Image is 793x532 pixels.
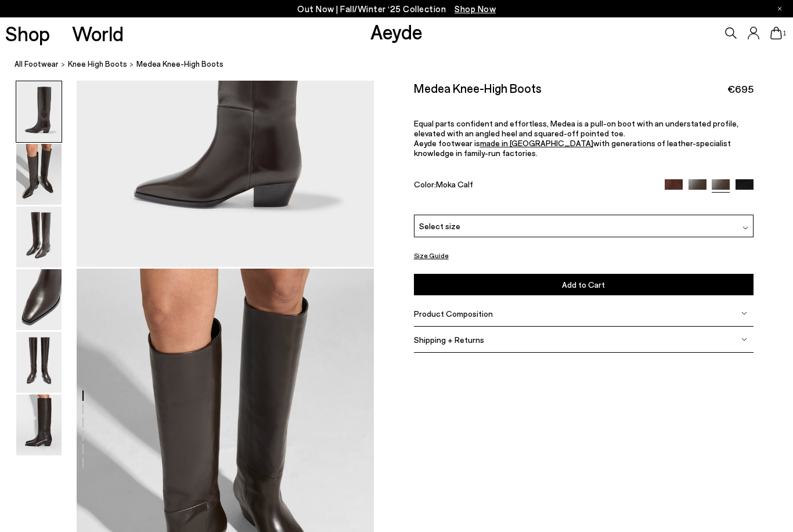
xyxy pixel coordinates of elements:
h2: Medea Knee-High Boots [414,81,542,95]
a: made in [GEOGRAPHIC_DATA] [480,138,593,148]
a: All Footwear [15,58,59,70]
img: Medea Knee-High Boots - Image 6 [16,395,62,455]
span: Navigate to /collections/new-in [455,3,496,14]
a: 1 [770,27,782,39]
span: Add to Cart [562,280,605,289]
img: Medea Knee-High Boots - Image 1 [16,81,62,142]
div: Color: [414,179,654,193]
span: with generations of leather-specialist knowledge in family-run factories. [414,138,731,158]
span: knee high boots [68,59,127,68]
img: svg%3E [741,336,747,342]
button: Add to Cart [414,274,754,295]
span: €695 [727,82,754,96]
span: Aeyde footwear is [414,138,480,148]
span: Medea Knee-High Boots [136,58,224,70]
a: knee high boots [68,58,127,70]
p: Out Now | Fall/Winter ‘25 Collection [297,2,496,16]
span: Equal parts confident and effortless, Medea is a pull-on boot with an understated profile, elevat... [414,118,738,138]
a: Aeyde [370,19,423,44]
img: Medea Knee-High Boots - Image 3 [16,207,62,267]
img: Medea Knee-High Boots - Image 5 [16,332,62,393]
img: svg%3E [742,225,748,231]
nav: breadcrumb [15,49,793,81]
button: Size Guide [414,248,449,263]
span: Select size [419,220,460,232]
a: World [72,23,124,44]
img: svg%3E [741,310,747,316]
span: Moka Calf [436,179,473,189]
img: Medea Knee-High Boots - Image 4 [16,269,62,330]
span: Shipping + Returns [414,335,484,345]
img: Medea Knee-High Boots - Image 2 [16,144,62,205]
span: 1 [782,30,788,37]
span: Product Composition [414,309,493,319]
a: Shop [5,23,50,44]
